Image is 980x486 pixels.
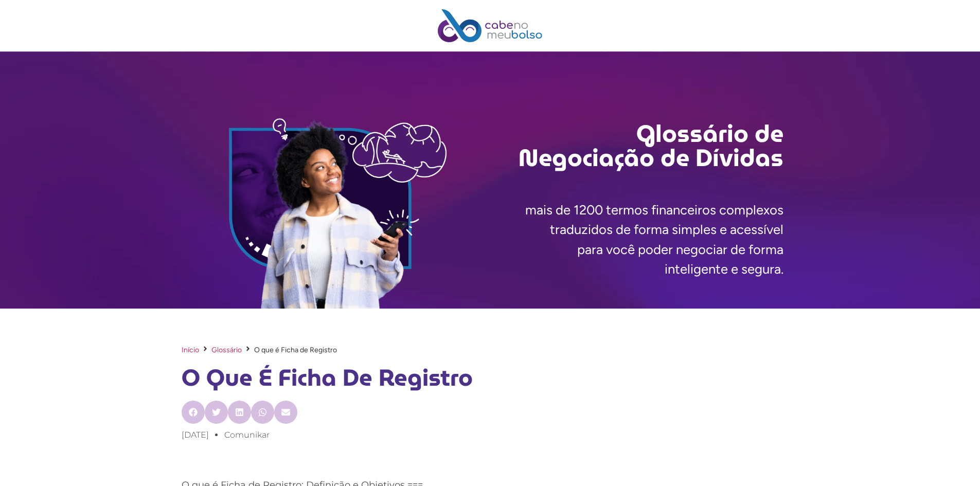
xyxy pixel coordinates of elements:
div: Compartilhar no twitter [205,401,228,424]
p: mais de 1200 termos financeiros complexos traduzidos de forma simples e acessível para você poder... [490,200,783,279]
div: Compartilhar no whatsapp [251,401,274,424]
span: O que é Ficha de Registro [254,345,337,355]
a: Glossário [211,345,242,355]
a: Início [182,345,199,355]
h2: Glossário de Negociação de Dívidas [490,122,783,170]
a: comunikar [224,429,270,441]
a: [DATE] [182,429,209,441]
h1: O que é Ficha de Registro [182,361,799,395]
div: Compartilhar no facebook [182,401,205,424]
div: Compartilhar no email [274,401,297,424]
img: Cabe no Meu Bolso [438,9,543,42]
div: Compartilhar no linkedin [228,401,251,424]
time: [DATE] [182,430,209,440]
